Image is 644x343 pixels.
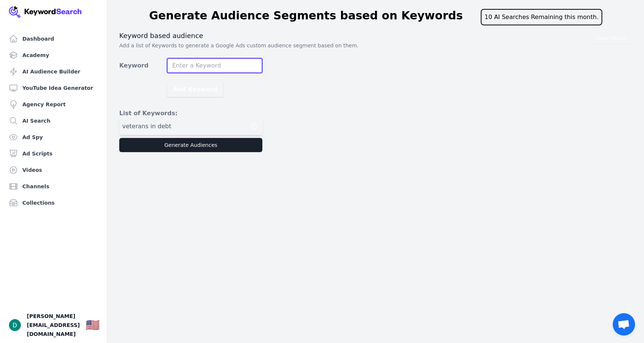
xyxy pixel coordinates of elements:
[6,97,101,112] a: Agency Report
[167,82,223,97] button: Add Keyword
[119,138,262,152] button: Generate Audiences
[9,319,21,331] img: Daniel Maman
[6,163,101,177] a: Videos
[6,64,101,79] a: AI Audience Builder
[9,319,21,331] button: Open user button
[119,109,262,118] h3: List of Keywords:
[6,48,101,63] a: Academy
[481,9,602,25] div: 10 AI Searches Remaining this month.
[119,31,632,40] h3: Keyword based audience
[592,33,631,44] button: Video Tutorial
[6,146,101,161] a: Ad Scripts
[167,58,262,73] input: Enter a Keyword
[6,130,101,145] a: Ad Spy
[86,318,100,333] button: 🇺🇸
[119,61,167,70] label: Keyword
[149,9,463,25] h1: Generate Audience Segments based on Keywords
[6,195,101,210] a: Collections
[613,313,635,336] a: Open chat
[6,179,101,194] a: Channels
[9,6,82,18] img: Your Company
[6,31,101,46] a: Dashboard
[86,318,100,332] div: 🇺🇸
[122,122,171,131] span: veterans in debt
[6,81,101,95] a: YouTube Idea Generator
[119,42,632,49] p: Add a list of Keywords to generate a Google Ads custom audience segment based on them.
[6,113,101,128] a: AI Search
[27,312,80,339] span: [PERSON_NAME][EMAIL_ADDRESS][DOMAIN_NAME]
